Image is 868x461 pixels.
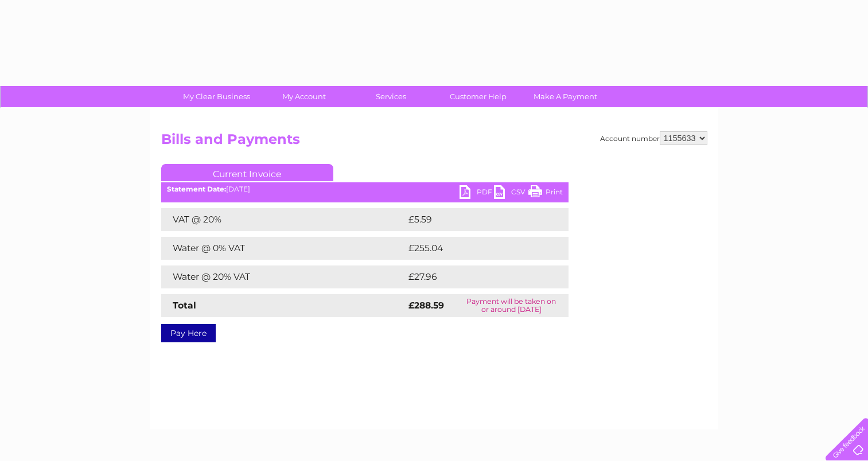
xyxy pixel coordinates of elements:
td: Payment will be taken on or around [DATE] [454,294,568,317]
a: My Account [256,86,351,107]
td: £5.59 [406,208,542,231]
a: Make A Payment [518,86,613,107]
a: CSV [494,185,528,202]
td: £255.04 [406,237,548,260]
a: Current Invoice [161,164,333,181]
a: My Clear Business [169,86,264,107]
td: Water @ 0% VAT [161,237,406,260]
a: Services [344,86,438,107]
div: Account number [600,131,707,145]
a: PDF [460,185,494,202]
td: £27.96 [406,265,545,288]
a: Pay Here [161,324,216,342]
td: Water @ 20% VAT [161,265,406,288]
td: VAT @ 20% [161,208,406,231]
b: Statement Date: [167,185,226,193]
strong: £288.59 [408,300,444,311]
a: Customer Help [431,86,526,107]
a: Print [528,185,563,202]
strong: Total [173,300,196,311]
h2: Bills and Payments [161,131,707,153]
div: [DATE] [161,185,569,193]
